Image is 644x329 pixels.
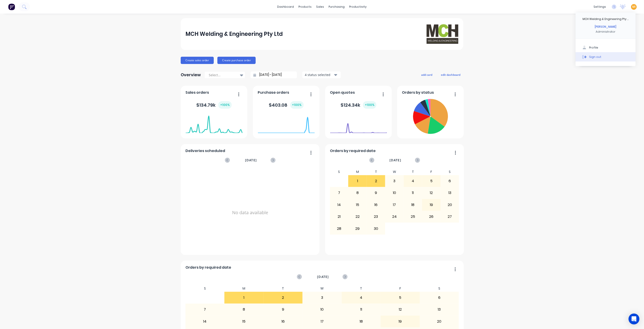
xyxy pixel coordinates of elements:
div: Open Intercom Messenger [629,314,639,324]
div: 11 [404,187,422,199]
span: [DATE] [245,158,257,163]
span: Sales orders [186,90,209,95]
a: dashboard [275,3,296,10]
div: 19 [422,199,440,211]
div: MCH Welding & Engineering Pty Ltd [186,29,283,39]
div: T [264,285,303,292]
div: 4 status selected [305,72,333,77]
div: $ 124.34k [341,101,376,109]
div: 16 [264,316,303,327]
span: Orders by required date [186,265,231,270]
div: 20 [420,316,459,327]
div: W [303,285,342,292]
div: 3 [303,292,341,303]
span: MI [632,5,636,9]
span: [DATE] [389,158,401,163]
div: 11 [342,304,381,315]
div: Sign out [589,55,601,59]
div: 7 [330,187,348,199]
div: T [367,169,385,175]
div: $ 403.08 [269,101,304,109]
div: settings [591,3,608,10]
div: Overview [181,70,201,79]
div: 6 [420,292,459,303]
div: No data available [186,169,315,257]
div: 16 [367,199,385,211]
button: Create purchase order [217,57,256,64]
div: 12 [381,304,420,315]
button: add card [418,72,435,78]
div: 1 [348,175,367,187]
div: S [330,169,348,175]
div: 29 [348,223,367,234]
div: 4 [404,175,422,187]
div: M [348,169,367,175]
div: productivity [347,3,369,10]
div: 2 [367,175,385,187]
div: 2 [264,292,303,303]
div: T [404,169,422,175]
div: 23 [367,211,385,222]
div: 15 [348,199,367,211]
div: 27 [441,211,459,222]
div: S [441,169,459,175]
div: + 100 % [363,101,376,109]
div: 5 [422,175,440,187]
div: sales [314,3,327,10]
div: F [381,285,420,292]
div: 1 [225,292,263,303]
button: Profile [576,43,636,52]
div: 13 [420,304,459,315]
button: Sign out [576,52,636,61]
span: [DATE] [317,274,329,279]
div: MCH Welding & Engineering Pty ... [583,17,629,21]
div: purchasing [327,3,347,10]
div: 17 [303,316,341,327]
div: + 100 % [218,101,232,109]
div: 12 [422,187,440,199]
div: 8 [225,304,263,315]
div: products [296,3,314,10]
span: Orders by status [402,90,434,95]
div: 20 [441,199,459,211]
div: [PERSON_NAME] [595,25,616,29]
span: Purchase orders [258,90,289,95]
div: + 100 % [290,101,304,109]
div: 9 [264,304,303,315]
div: 21 [330,211,348,222]
div: 6 [441,175,459,187]
span: Deliveries scheduled [186,148,225,154]
div: 15 [225,316,263,327]
button: Create sales order [181,57,214,64]
div: T [342,285,381,292]
div: 19 [381,316,420,327]
div: Profile [589,46,598,50]
div: 10 [385,187,404,199]
button: edit dashboard [438,72,463,78]
div: 7 [186,304,224,315]
div: W [385,169,404,175]
div: S [185,285,225,292]
div: 22 [348,211,367,222]
div: 17 [385,199,404,211]
div: 13 [441,187,459,199]
div: 8 [348,187,367,199]
div: 10 [303,304,341,315]
img: MCH Welding & Engineering Pty Ltd [427,24,458,44]
button: 4 status selected [302,71,341,78]
div: F [422,169,441,175]
div: 5 [381,292,420,303]
div: M [224,285,264,292]
img: Factory [8,3,15,10]
div: S [420,285,459,292]
div: 24 [385,211,404,222]
div: 4 [342,292,381,303]
span: Open quotes [330,90,355,95]
div: 18 [342,316,381,327]
div: Administrator [596,30,615,34]
div: 14 [330,199,348,211]
div: 3 [385,175,404,187]
div: $ 134.79k [196,101,232,109]
div: 18 [404,199,422,211]
div: 30 [367,223,385,234]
